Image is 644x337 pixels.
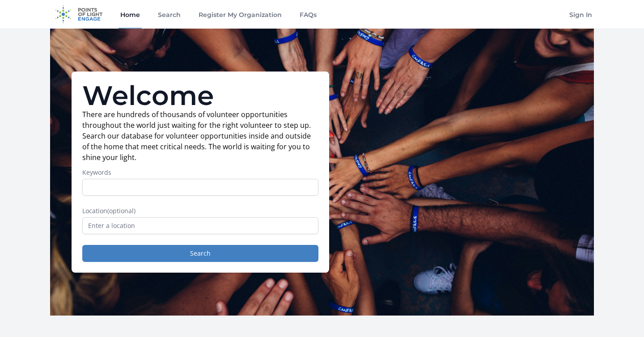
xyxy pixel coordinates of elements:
[82,82,318,109] h1: Welcome
[82,245,318,262] button: Search
[82,168,318,177] label: Keywords
[82,206,318,215] label: Location
[82,217,318,234] input: Enter a location
[107,206,136,215] span: (optional)
[82,109,318,163] p: There are hundreds of thousands of volunteer opportunities throughout the world just waiting for ...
